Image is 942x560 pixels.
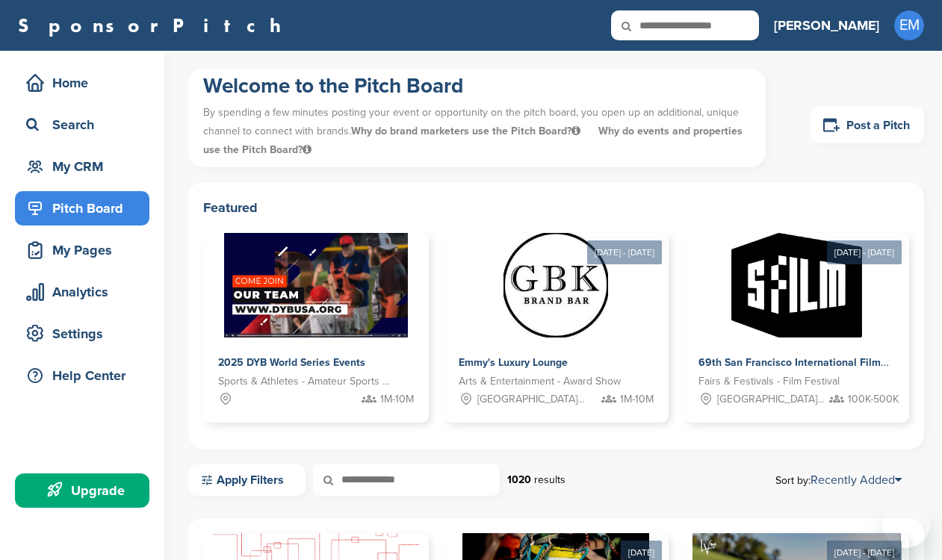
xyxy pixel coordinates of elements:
[698,373,840,390] span: Fairs & Festivals - Film Festival
[459,356,568,369] span: Emmy's Luxury Lounge
[848,391,899,408] span: 100K-500K
[444,209,669,423] a: [DATE] - [DATE] Sponsorpitch & Emmy's Luxury Lounge Arts & Entertainment - Award Show [GEOGRAPHIC...
[22,111,149,138] div: Search
[15,317,149,351] a: Settings
[351,125,583,137] span: Why do brand marketers use the Pitch Board?
[15,473,149,508] a: Upgrade
[698,356,922,369] span: 69th San Francisco International Film Festival
[22,320,149,347] div: Settings
[507,473,531,486] strong: 1020
[503,233,608,337] img: Sponsorpitch &
[534,473,565,486] span: results
[775,474,902,486] span: Sort by:
[203,197,909,218] h2: Featured
[18,16,291,35] a: SponsorPitch
[15,233,149,267] a: My Pages
[459,373,621,390] span: Arts & Entertainment - Award Show
[203,99,751,164] p: By spending a few minutes posting your event or opportunity on the pitch board, you open up an ad...
[218,373,391,390] span: Sports & Athletes - Amateur Sports Leagues
[22,153,149,180] div: My CRM
[15,66,149,100] a: Home
[15,358,149,393] a: Help Center
[224,233,409,337] img: Sponsorpitch &
[22,69,149,96] div: Home
[380,391,414,408] span: 1M-10M
[188,464,306,496] a: Apply Filters
[717,391,825,408] span: [GEOGRAPHIC_DATA], [GEOGRAPHIC_DATA]
[684,209,909,423] a: [DATE] - [DATE] Sponsorpitch & 69th San Francisco International Film Festival Fairs & Festivals -...
[827,240,902,264] div: [DATE] - [DATE]
[218,356,365,369] span: 2025 DYB World Series Events
[811,473,902,488] a: Recently Added
[477,391,586,408] span: [GEOGRAPHIC_DATA], [GEOGRAPHIC_DATA]
[15,191,149,225] a: Pitch Board
[203,72,751,99] h1: Welcome to the Pitch Board
[811,107,924,143] a: Post a Pitch
[587,240,662,264] div: [DATE] - [DATE]
[882,500,930,548] iframe: Button to launch messaging window
[22,237,149,264] div: My Pages
[22,477,149,504] div: Upgrade
[203,233,429,423] a: Sponsorpitch & 2025 DYB World Series Events Sports & Athletes - Amateur Sports Leagues 1M-10M
[731,233,862,337] img: Sponsorpitch &
[15,275,149,309] a: Analytics
[22,195,149,222] div: Pitch Board
[22,362,149,389] div: Help Center
[774,15,879,36] h3: [PERSON_NAME]
[22,279,149,305] div: Analytics
[620,391,654,408] span: 1M-10M
[774,9,879,42] a: [PERSON_NAME]
[15,149,149,184] a: My CRM
[894,10,924,40] span: EM
[15,108,149,142] a: Search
